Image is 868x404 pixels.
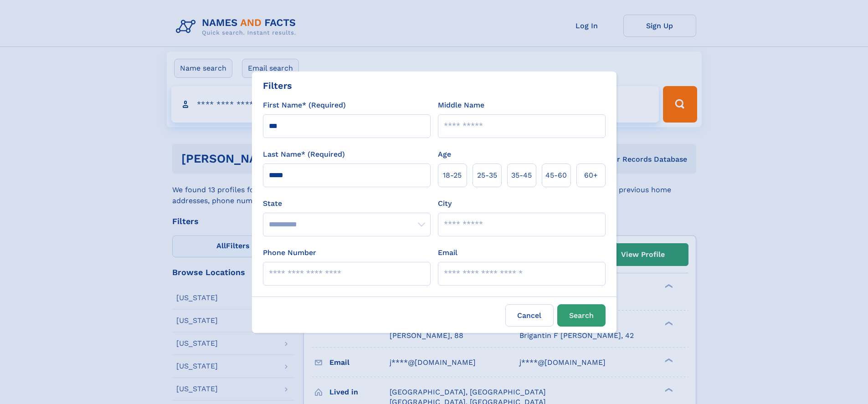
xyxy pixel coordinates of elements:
span: 60+ [584,170,598,181]
label: State [263,198,431,209]
label: City [438,198,452,209]
div: Filters [263,79,292,92]
label: Phone Number [263,247,316,258]
label: Last Name* (Required) [263,149,345,160]
label: Middle Name [438,100,484,111]
label: Email [438,247,457,258]
label: First Name* (Required) [263,100,346,111]
span: 45‑60 [545,170,567,181]
span: 18‑25 [443,170,462,181]
button: Search [557,304,606,327]
span: 25‑35 [477,170,497,181]
label: Age [438,149,451,160]
label: Cancel [505,304,554,327]
span: 35‑45 [511,170,532,181]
